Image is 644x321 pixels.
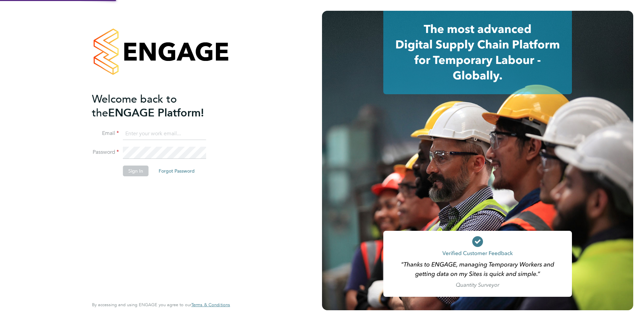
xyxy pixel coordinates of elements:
a: Terms & Conditions [191,302,230,308]
span: By accessing and using ENGAGE you agree to our [92,302,230,308]
label: Email [92,130,119,137]
label: Password [92,149,119,156]
button: Forgot Password [153,166,200,176]
span: Welcome back to the [92,93,177,119]
button: Sign In [123,166,149,176]
h2: ENGAGE Platform! [92,92,223,120]
input: Enter your work email... [123,128,206,140]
